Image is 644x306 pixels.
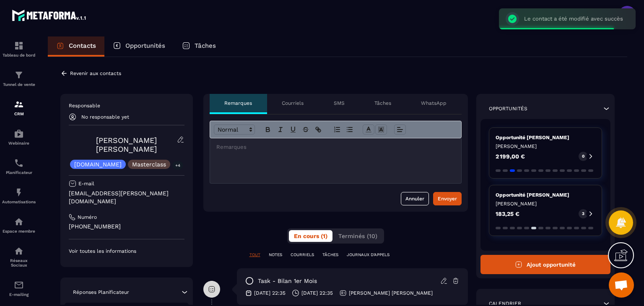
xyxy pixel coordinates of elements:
img: email [14,280,24,290]
a: social-networksocial-networkRéseaux Sociaux [2,240,36,274]
p: E-mail [78,180,94,187]
p: COURRIELS [291,252,314,258]
p: task - Bilan 1er mois [258,277,317,285]
a: formationformationTableau de bord [2,34,36,64]
button: En cours (1) [289,230,332,242]
p: Tableau de bord [2,53,36,57]
p: Opportunité [PERSON_NAME] [496,192,596,198]
p: Revenir aux contacts [70,70,121,76]
button: Annuler [401,192,429,205]
p: Espace membre [2,229,36,233]
p: 0 [582,153,584,159]
a: Opportunités [104,36,174,57]
div: Envoyer [438,194,457,203]
img: logo [12,8,87,23]
p: Planificateur [2,170,36,175]
img: automations [14,217,24,227]
p: Masterclass [132,161,166,167]
img: formation [14,41,24,51]
a: Ouvrir le chat [609,272,634,298]
p: [PERSON_NAME] [496,143,596,150]
button: Envoyer [433,192,462,205]
p: Tâches [195,42,216,49]
img: formation [14,70,24,80]
a: formationformationTunnel de vente [2,64,36,93]
p: No responsable yet [81,114,129,120]
p: JOURNAUX D'APPELS [347,252,390,258]
p: Webinaire [2,141,36,145]
p: Numéro [78,214,97,220]
button: Ajout opportunité [480,255,611,274]
img: social-network [14,246,24,256]
a: Tâches [174,36,224,57]
p: Responsable [69,102,184,109]
p: Courriels [282,100,304,106]
p: CRM [2,112,36,116]
p: [PHONE_NUMBER] [69,223,184,231]
a: emailemailE-mailing [2,274,36,303]
span: En cours (1) [294,233,327,239]
p: TÂCHES [322,252,338,258]
a: formationformationCRM [2,93,36,122]
p: 3 [582,211,584,217]
button: Terminés (10) [333,230,382,242]
a: automationsautomationsWebinaire [2,122,36,152]
img: automations [14,129,24,139]
p: NOTES [269,252,282,258]
a: Contacts [48,36,104,57]
p: Automatisations [2,200,36,204]
img: formation [14,99,24,109]
p: Réponses Planificateur [73,289,129,296]
img: scheduler [14,158,24,168]
p: Tâches [374,100,391,106]
a: [PERSON_NAME] [PERSON_NAME] [96,136,157,153]
p: Opportunité [PERSON_NAME] [496,134,596,141]
p: Tunnel de vente [2,82,36,87]
p: [EMAIL_ADDRESS][PERSON_NAME][DOMAIN_NAME] [69,189,184,205]
a: automationsautomationsAutomatisations [2,181,36,210]
p: [PERSON_NAME] [PERSON_NAME] [349,290,433,296]
p: WhatsApp [421,100,447,106]
p: [DATE] 22:35 [301,290,333,296]
p: 183,25 € [496,211,519,217]
p: [DATE] 22:35 [254,290,286,296]
a: automationsautomationsEspace membre [2,210,36,240]
p: [DOMAIN_NAME] [74,161,122,167]
a: schedulerschedulerPlanificateur [2,152,36,181]
p: Opportunités [489,105,527,112]
p: Opportunités [125,42,165,49]
span: Terminés (10) [338,233,377,239]
p: E-mailing [2,292,36,297]
p: Remarques [224,100,252,106]
p: Contacts [69,42,96,49]
p: Réseaux Sociaux [2,258,36,267]
p: [PERSON_NAME] [496,200,596,207]
p: Voir toutes les informations [69,248,184,254]
p: 2 199,00 € [496,153,525,159]
p: +4 [172,161,183,170]
img: automations [14,187,24,197]
p: SMS [334,100,345,106]
p: TOUT [249,252,260,258]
